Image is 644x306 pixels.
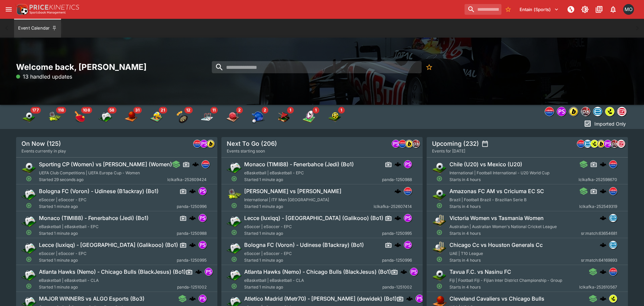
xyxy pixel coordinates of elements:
[374,203,412,210] span: lclkafka-252607414
[569,107,578,116] img: bwin.png
[600,268,606,275] img: logo-cerberus.svg
[236,107,243,114] span: 2
[205,268,213,276] div: pandascore
[39,170,140,175] span: UEFA Club Competitions | UEFA Europa Cup - Women
[244,224,292,229] span: eSoccer | eSoccer - EPC
[244,230,382,237] span: Started 1 minute ago
[262,107,268,114] span: 2
[201,110,214,124] div: Ice Hockey
[21,241,36,256] img: esports.png
[244,278,304,283] span: eBasketball | eBasketball - CLA
[604,140,611,147] img: pandascore.png
[287,107,294,114] span: 1
[410,268,418,275] img: pandascore.png
[107,107,116,114] span: 58
[597,140,605,148] div: bwin
[609,295,617,303] div: lsports
[199,187,207,195] div: pandascore
[195,268,202,275] div: cerberus
[39,278,99,283] span: eBasketball | eBasketball - CLA
[244,197,329,202] span: International | ITF Men [GEOGRAPHIC_DATA]
[579,176,617,183] span: lclkafka-252598670
[432,187,447,202] img: soccer.png
[39,188,159,195] h6: Bologna FC (Voron) - Udinese (B1ackray) (Bo1)
[199,295,207,303] div: pandascore
[199,241,207,249] div: pandascore
[39,268,186,275] h6: Atlanta Hawks (Nemo) - Chicago Bulls (BlackJesus) (Bo1)
[39,224,99,229] span: eBasketball | eBasketball - EPC
[406,295,413,302] img: logo-cerberus.svg
[39,242,178,249] h6: Lecce (luxiqq) - [GEOGRAPHIC_DATA] (Galikooo) (Bo1)
[449,176,579,183] span: Starts in 4 hours
[436,283,442,289] svg: Open
[412,140,420,148] div: pricekinetics
[39,230,177,237] span: Started 1 minute ago
[593,107,602,116] div: betradar
[16,62,217,72] h2: Welcome back, [PERSON_NAME]
[394,215,401,221] img: logo-cerberus.svg
[449,161,522,168] h6: Chile (U20) vs Mexico (U20)
[150,110,163,124] img: volleyball
[579,203,617,210] span: lclkafka-252549319
[200,140,208,147] img: pandascore.png
[398,140,407,148] div: lclkafka
[600,215,606,221] div: cerberus
[277,110,290,124] img: snooker
[26,256,32,262] svg: Open
[382,284,412,291] span: panda-1251002
[231,203,237,209] svg: Open
[591,140,598,147] img: lsports.jpeg
[618,108,626,115] img: sportsradar.png
[449,188,544,195] h6: Amazonas FC AM vs Criciuma EC SC
[405,140,413,148] div: bwin
[303,110,316,124] img: rugby_league
[133,107,142,114] span: 31
[617,140,625,148] div: sportsradar
[189,215,196,221] img: logo-cerberus.svg
[227,140,277,147] h5: Next To Go (206)
[618,141,625,147] img: sportsradar.png
[244,268,391,275] h6: Atlanta Hawks (Nemo) - Chicago Bulls (BlackJesus) (Bo1)
[436,256,442,262] svg: Open
[436,229,442,235] svg: Open
[404,187,412,195] div: lclkafka
[382,230,412,237] span: panda-1250995
[392,140,399,147] img: pandascore.png
[581,230,617,237] span: sr:match:63654681
[577,140,585,147] img: lclkafka.png
[604,140,612,148] div: pandascore
[201,110,214,124] img: ice_hockey
[328,110,341,124] img: futsal
[200,140,208,148] div: pandascore
[21,160,36,175] img: soccer.png
[39,251,87,256] span: eSoccer | eSoccer - EPC
[3,3,15,15] button: open drawer
[199,241,206,249] img: pandascore.png
[394,215,401,221] div: cerberus
[449,278,562,283] span: Fiji | Football Fiji - Fijian Inter District Championship - Group
[277,110,290,124] div: Snooker
[404,214,412,222] img: pandascore.png
[416,295,423,302] img: pandascore.png
[175,110,189,124] img: darts
[231,229,237,235] svg: Open
[26,203,32,209] svg: Open
[189,295,196,302] div: cerberus
[227,160,241,175] img: esports.png
[600,295,606,302] div: cerberus
[394,242,401,248] img: logo-cerberus.svg
[16,73,72,81] p: 13 handled updates
[565,3,577,15] button: NOT Connected to PK
[177,284,207,291] span: panda-1251002
[594,120,626,127] p: Imported Only
[432,148,465,155] span: Events for [DATE]
[582,118,628,129] button: Imported Only
[432,268,447,282] img: soccer.png
[600,242,606,248] img: logo-cerberus.svg
[600,161,606,168] div: cerberus
[39,203,177,210] span: Started 1 minute ago
[436,203,442,209] svg: Open
[610,140,619,148] div: pricekinetics
[199,187,206,195] img: pandascore.png
[244,170,304,175] span: eBasketball | eBasketball - EPC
